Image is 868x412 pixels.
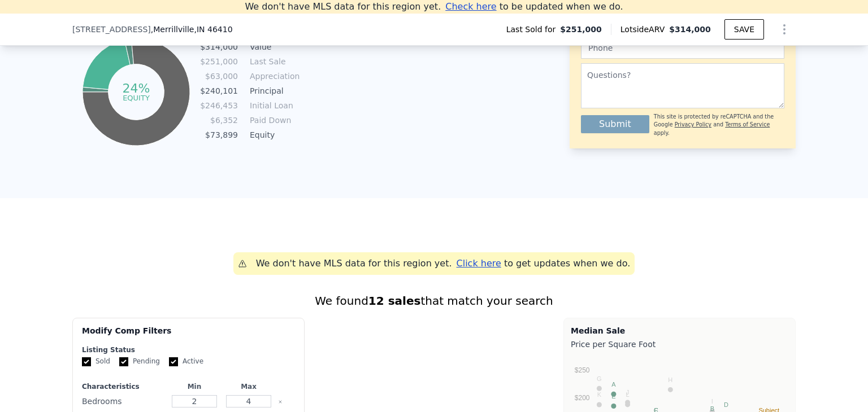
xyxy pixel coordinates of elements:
button: Clear [278,400,283,404]
div: Max [224,382,274,391]
text: $200 [575,394,590,402]
td: Paid Down [248,114,298,126]
text: G [597,375,602,382]
strong: 12 sales [368,294,421,308]
td: $73,899 [199,129,238,141]
label: Active [169,357,203,366]
td: $6,352 [199,114,238,126]
td: Last Sale [248,55,298,68]
span: $251,000 [560,24,602,35]
div: We found that match your search [72,293,796,309]
button: Show Options [773,18,796,41]
td: $63,000 [199,70,238,82]
div: Modify Comp Filters [82,325,295,345]
div: Price per Square Foot [571,336,788,352]
text: E [611,393,615,400]
div: This site is protected by reCAPTCHA and the Google and apply. [654,113,784,137]
span: , Merrillville [151,24,233,35]
td: Initial Loan [248,99,298,112]
input: Phone [581,37,784,59]
label: Pending [119,357,160,366]
div: Median Sale [571,325,788,336]
text: D [724,401,728,408]
button: Submit [581,115,649,133]
input: Active [169,357,178,366]
td: Value [248,41,298,53]
input: Sold [82,357,91,366]
span: , IN 46410 [194,25,232,34]
div: Listing Status [82,345,295,354]
input: Pending [119,357,128,366]
a: Privacy Policy [675,121,711,128]
td: $240,101 [199,85,238,97]
text: I [711,398,713,405]
div: Min [170,382,219,391]
span: Last Sold for [506,24,561,35]
text: H [668,376,672,383]
td: $251,000 [199,55,238,68]
td: Appreciation [248,70,298,82]
td: $246,453 [199,99,238,112]
a: Terms of Service [725,121,770,128]
span: Click here [457,258,501,269]
span: [STREET_ADDRESS] [72,24,151,35]
span: Check here [445,1,496,12]
span: $314,000 [669,25,711,34]
text: $250 [575,366,590,374]
td: Equity [248,129,298,141]
label: Sold [82,357,110,366]
td: $314,000 [199,41,238,53]
div: Bedrooms [82,393,165,409]
text: J [626,389,630,396]
div: We don't have MLS data for this region yet. [256,257,452,270]
button: SAVE [724,19,764,40]
div: to get updates when we do. [457,257,631,270]
text: L [626,391,630,398]
text: A [611,381,616,388]
span: Lotside ARV [620,24,669,35]
tspan: 24% [122,81,150,95]
div: Characteristics [82,382,165,391]
tspan: equity [123,93,150,102]
text: B [710,405,714,412]
text: K [597,391,602,398]
td: Principal [248,85,298,97]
